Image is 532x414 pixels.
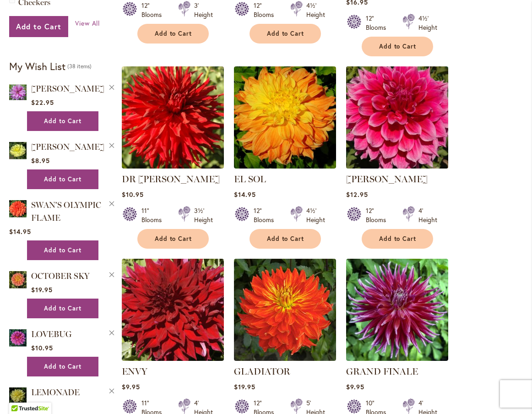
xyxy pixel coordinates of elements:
img: October Sky [9,269,27,290]
span: Add to Cart [267,30,304,38]
div: 4' Height [418,206,437,224]
span: Add to Cart [16,22,61,31]
button: Add to Cart [137,229,209,249]
span: $9.95 [122,382,140,391]
div: 4½' Height [306,1,325,19]
a: DR LES [122,162,224,170]
a: GRAND FINALE [346,366,418,377]
span: Add to Cart [44,117,81,125]
span: $8.95 [31,156,50,165]
span: Add to Cart [267,235,304,243]
button: Add to Cart [27,357,98,376]
a: LOVEBUG [31,329,71,339]
button: Add to Cart [250,24,321,44]
a: SWAN'S OLYMPIC FLAME [31,200,101,223]
a: Brandon Michael [9,82,27,104]
img: Swan's Olympic Flame [9,198,27,219]
span: $14.95 [9,227,31,236]
a: Gladiator [234,354,336,363]
strong: My Wish List [9,60,65,73]
img: EMORY PAUL [343,64,451,171]
a: View All [75,19,100,28]
div: 4½' Height [306,206,325,224]
a: ENVY [122,366,147,377]
img: LOVEBUG [9,327,27,348]
button: Add to Cart [362,229,433,249]
a: LOVEBUG [9,327,27,350]
img: PEGGY JEAN [9,140,27,161]
a: Envy [122,354,224,363]
button: Add to Cart [27,299,98,318]
span: $10.95 [122,190,144,199]
button: Add to Cart [137,24,209,44]
div: 12" Blooms [254,1,279,19]
span: $10.95 [31,343,53,352]
a: October Sky [9,269,27,292]
div: 12" Blooms [366,14,391,32]
a: GLADIATOR [234,366,290,377]
span: $22.95 [31,98,54,107]
button: Add to Cart [9,16,68,37]
a: EL SOL [234,162,336,170]
a: EMORY PAUL [346,162,448,170]
button: Add to Cart [27,111,98,131]
span: $14.95 [234,190,256,199]
span: $8.95 [31,402,50,410]
span: $19.95 [234,382,255,391]
img: Gladiator [234,259,336,361]
div: 12" Blooms [366,206,391,224]
div: 11" Blooms [141,206,167,224]
span: Add to Cart [155,235,192,243]
span: Add to Cart [44,175,81,183]
span: $9.95 [346,382,364,391]
button: Add to Cart [250,229,321,249]
a: Swan's Olympic Flame [9,198,27,221]
span: 38 items [67,63,92,70]
span: Add to Cart [379,43,417,50]
div: 3½' Height [194,206,213,224]
a: DR [PERSON_NAME] [122,174,220,185]
span: Add to Cart [379,235,417,243]
a: [PERSON_NAME] [346,174,428,185]
button: Add to Cart [27,240,98,260]
button: Add to Cart [362,37,433,56]
span: Add to Cart [44,305,81,312]
span: Add to Cart [155,30,192,38]
a: PEGGY JEAN [9,140,27,163]
a: LEMONADE [31,387,80,398]
a: Grand Finale [346,354,448,363]
a: OCTOBER SKY [31,271,89,281]
a: [PERSON_NAME] [31,142,104,152]
button: Add to Cart [27,169,98,189]
span: Add to Cart [44,246,81,254]
a: EL SOL [234,174,266,185]
img: DR LES [122,66,224,169]
span: Add to Cart [44,363,81,370]
div: 12" Blooms [141,1,167,19]
img: Envy [122,259,224,361]
img: Brandon Michael [9,82,27,103]
span: $12.95 [346,190,368,199]
span: $19.95 [31,285,53,294]
img: Grand Finale [346,259,448,361]
iframe: Launch Accessibility Center [7,381,33,407]
a: [PERSON_NAME] [31,84,104,94]
div: 4½' Height [418,14,437,32]
div: 12" Blooms [254,206,279,224]
div: 3' Height [194,1,213,19]
img: EL SOL [234,66,336,169]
